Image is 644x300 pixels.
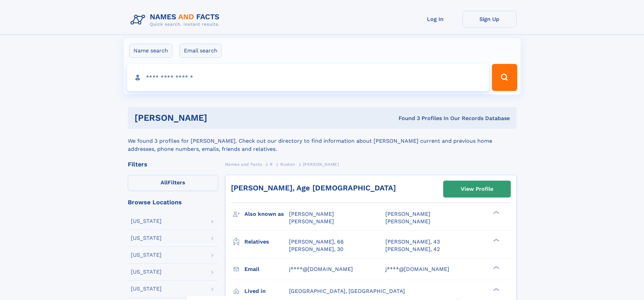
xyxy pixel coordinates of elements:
[131,235,162,241] div: [US_STATE]
[289,211,334,217] span: [PERSON_NAME]
[492,64,517,91] button: Search Button
[131,252,162,258] div: [US_STATE]
[492,265,500,270] div: ❯
[408,11,462,27] a: Log In
[129,44,172,58] label: Name search
[128,161,218,167] div: Filters
[128,199,218,205] div: Browse Locations
[128,129,517,153] div: We found 3 profiles for [PERSON_NAME]. Check out our directory to find information about [PERSON_...
[303,162,339,167] span: [PERSON_NAME]
[289,218,334,225] span: [PERSON_NAME]
[127,64,489,91] input: search input
[128,11,225,29] img: Logo Names and Facts
[225,160,262,168] a: Names and Facts
[492,210,500,215] div: ❯
[385,218,430,225] span: [PERSON_NAME]
[131,218,162,224] div: [US_STATE]
[280,160,295,168] a: Ruston
[270,160,273,168] a: R
[161,179,168,186] span: All
[289,238,344,246] a: [PERSON_NAME], 66
[462,11,517,27] a: Sign Up
[131,286,162,292] div: [US_STATE]
[303,115,510,122] div: Found 3 Profiles In Our Records Database
[492,238,500,242] div: ❯
[461,181,493,197] div: View Profile
[385,211,430,217] span: [PERSON_NAME]
[492,287,500,292] div: ❯
[180,44,222,58] label: Email search
[385,246,440,253] a: [PERSON_NAME], 42
[244,236,289,248] h3: Relatives
[131,269,162,275] div: [US_STATE]
[280,162,295,167] span: Ruston
[289,246,343,253] a: [PERSON_NAME], 30
[444,181,510,197] a: View Profile
[135,114,303,122] h1: [PERSON_NAME]
[231,184,396,192] a: [PERSON_NAME], Age [DEMOGRAPHIC_DATA]
[128,175,218,191] label: Filters
[244,208,289,220] h3: Also known as
[244,285,289,297] h3: Lived in
[244,263,289,275] h3: Email
[270,162,273,167] span: R
[385,238,440,246] a: [PERSON_NAME], 43
[289,288,405,294] span: [GEOGRAPHIC_DATA], [GEOGRAPHIC_DATA]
